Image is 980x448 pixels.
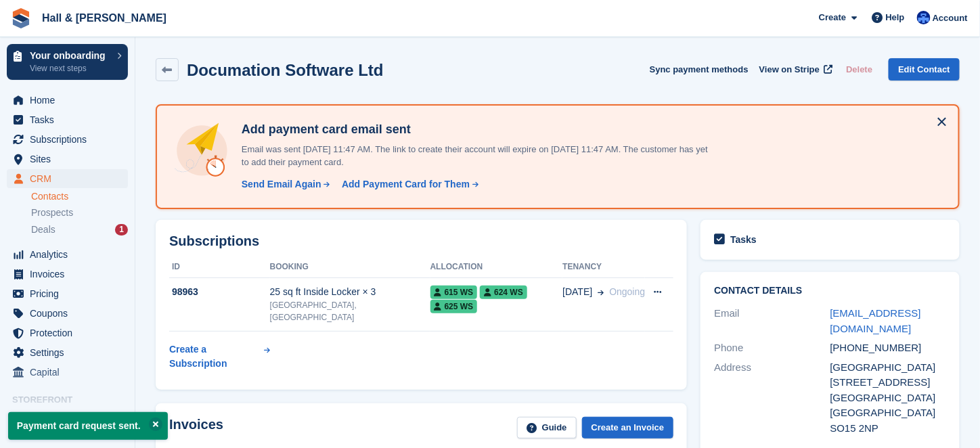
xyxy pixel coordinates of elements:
a: menu [7,110,128,129]
a: menu [7,130,128,149]
span: Invoices [30,265,111,284]
a: Create an Invoice [582,417,674,439]
a: menu [7,91,128,110]
a: Create a Subscription [169,337,270,376]
a: menu [7,284,128,303]
th: Booking [270,256,430,278]
span: Coupons [30,304,111,323]
span: 615 WS [430,286,478,299]
span: Home [30,91,111,110]
span: Create [819,11,846,24]
a: menu [7,343,128,362]
th: ID [169,256,270,278]
span: Storefront [12,393,135,407]
th: Tenancy [562,256,645,278]
p: Payment card request sent. [8,412,168,440]
div: Address [714,360,830,436]
a: menu [7,323,128,342]
h2: Documation Software Ltd [187,61,384,79]
button: Sync payment methods [650,58,749,81]
a: menu [7,304,128,323]
a: menu [7,363,128,382]
div: SO15 2NP [830,421,946,436]
span: Ongoing [609,286,645,297]
a: Guide [517,417,577,439]
div: Email [714,306,830,336]
a: menu [7,169,128,188]
div: [GEOGRAPHIC_DATA] [830,405,946,421]
span: View on Stripe [759,63,820,76]
div: Create a Subscription [169,342,261,371]
a: Edit Contact [889,58,960,81]
span: CRM [30,169,111,188]
a: Hall & [PERSON_NAME] [37,7,172,29]
span: Account [933,12,968,25]
a: View on Stripe [754,58,836,81]
div: [GEOGRAPHIC_DATA] [830,390,946,406]
span: Subscriptions [30,130,111,149]
span: Protection [30,323,111,342]
a: Your onboarding View next steps [7,44,128,80]
div: Phone [714,340,830,356]
p: Your onboarding [30,51,110,60]
button: Delete [841,58,878,81]
span: Deals [31,223,55,236]
span: Settings [30,343,111,362]
a: Prospects [31,206,128,220]
a: Deals 1 [31,223,128,237]
div: [GEOGRAPHIC_DATA][STREET_ADDRESS] [830,360,946,390]
h2: Tasks [730,233,757,246]
span: Capital [30,363,111,382]
h2: Contact Details [714,286,946,296]
h2: Invoices [169,417,223,439]
p: View next steps [30,62,110,74]
span: Help [886,11,905,24]
a: Contacts [31,190,128,203]
span: 624 WS [480,286,527,299]
span: 625 WS [430,300,478,313]
span: Tasks [30,110,111,129]
div: 98963 [169,285,270,299]
h4: Add payment card email sent [236,122,710,137]
div: Send Email Again [242,177,321,192]
a: menu [7,265,128,284]
a: menu [7,245,128,264]
span: [DATE] [562,285,592,299]
span: Sites [30,150,111,169]
img: add-payment-card-4dbda4983b697a7845d177d07a5d71e8a16f1ec00487972de202a45f1e8132f5.svg [173,122,231,179]
div: Add Payment Card for Them [342,177,470,192]
p: Email was sent [DATE] 11:47 AM. The link to create their account will expire on [DATE] 11:47 AM. ... [236,143,710,169]
span: Prospects [31,206,73,219]
th: Allocation [430,256,563,278]
a: [EMAIL_ADDRESS][DOMAIN_NAME] [830,307,921,334]
div: [PHONE_NUMBER] [830,340,946,356]
a: Add Payment Card for Them [336,177,480,192]
div: 1 [115,224,128,236]
div: [GEOGRAPHIC_DATA], [GEOGRAPHIC_DATA] [270,299,430,323]
div: 25 sq ft Inside Locker × 3 [270,285,430,299]
a: menu [7,150,128,169]
img: stora-icon-8386f47178a22dfd0bd8f6a31ec36ba5ce8667c1dd55bd0f319d3a0aa187defe.svg [11,8,31,28]
img: Claire Banham [917,11,931,24]
span: Analytics [30,245,111,264]
h2: Subscriptions [169,233,673,249]
span: Pricing [30,284,111,303]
